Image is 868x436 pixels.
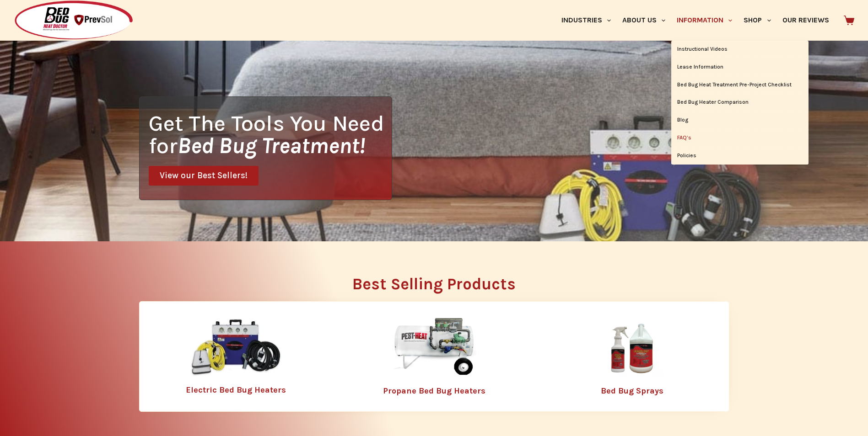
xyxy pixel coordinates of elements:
[671,76,809,94] a: Bed Bug Heat Treatment Pre-Project Checklist
[671,147,809,165] a: Policies
[7,4,35,31] button: Open LiveChat chat widget
[671,58,809,76] a: Lease Information
[671,112,809,129] a: Blog
[149,166,259,186] a: View our Best Sellers!
[178,133,365,159] i: Bed Bug Treatment!
[149,112,392,157] h1: Get The Tools You Need for
[601,386,663,396] a: Bed Bug Sprays
[671,129,809,147] a: FAQ’s
[383,386,485,396] a: Propane Bed Bug Heaters
[671,41,809,58] a: Instructional Videos
[160,171,248,180] span: View our Best Sellers!
[186,385,286,395] a: Electric Bed Bug Heaters
[671,94,809,111] a: Bed Bug Heater Comparison
[139,276,729,292] h2: Best Selling Products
